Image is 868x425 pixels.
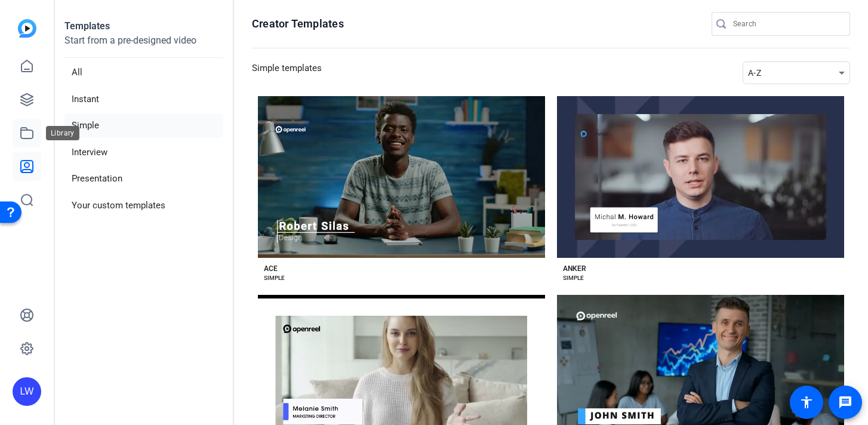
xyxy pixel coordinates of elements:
input: Search [733,17,841,31]
li: Instant [64,87,223,112]
li: Simple [64,113,223,138]
h3: Simple templates [252,61,322,84]
h1: Creator Templates [252,17,344,31]
span: A-Z [748,68,761,78]
mat-icon: message [838,395,852,409]
mat-icon: accessibility [799,395,814,409]
li: All [64,60,223,85]
li: Your custom templates [64,193,223,218]
p: Start from a pre-designed video [64,33,223,58]
li: Interview [64,140,223,165]
img: blue-gradient.svg [18,19,36,38]
div: LW [13,377,41,406]
li: Presentation [64,167,223,191]
div: SIMPLE [563,273,584,283]
strong: Templates [64,20,110,32]
div: ANKER [563,264,586,273]
button: Template image [557,96,844,258]
div: Library [46,126,79,140]
button: Template image [258,96,545,258]
div: SIMPLE [264,273,285,283]
div: ACE [264,264,278,273]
